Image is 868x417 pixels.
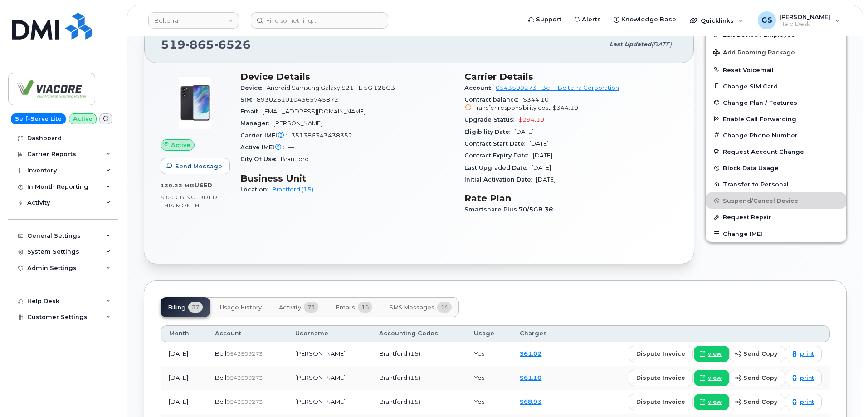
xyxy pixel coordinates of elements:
[607,10,683,29] a: Knowledge Base
[621,15,676,24] span: Knowledge Base
[214,38,251,51] span: 6526
[520,374,541,381] a: $61.10
[636,397,685,406] span: dispute invoice
[610,41,651,48] span: Last updated
[780,20,830,28] span: Help Desk
[161,158,230,174] button: Send Message
[161,390,207,414] td: [DATE]
[723,197,798,204] span: Suspend/Cancel Device
[786,394,822,410] a: print
[713,49,795,58] span: Add Roaming Package
[751,11,846,29] div: Gabriel Santiago
[800,350,814,358] span: print
[800,398,814,406] span: print
[240,186,272,193] span: Location
[464,152,533,159] span: Contract Expiry Date
[694,370,729,386] a: view
[437,302,452,313] span: 14
[464,164,532,171] span: Last Upgraded Date
[706,127,846,143] button: Change Phone Number
[723,99,797,106] span: Change Plan / Features
[257,96,338,103] span: 89302610104365745872
[161,342,207,366] td: [DATE]
[287,325,371,342] th: Username
[215,350,226,357] span: Bell
[379,398,420,405] span: Brantford (15)
[729,370,785,386] button: send copy
[466,342,512,366] td: Yes
[168,76,222,130] img: image20231002-3703462-abbrul.jpeg
[207,325,287,342] th: Account
[161,325,207,342] th: Month
[240,96,257,103] span: SIM
[240,144,288,151] span: Active IMEI
[464,71,678,82] h3: Carrier Details
[761,15,772,26] span: GS
[161,38,251,51] span: 519
[161,194,185,201] span: 5.00 GB
[706,143,846,160] button: Request Account Change
[464,128,514,135] span: Eligibility Date
[729,346,785,362] button: send copy
[161,366,207,390] td: [DATE]
[514,128,534,135] span: [DATE]
[287,390,371,414] td: [PERSON_NAME]
[473,104,551,111] span: Transfer responsibility cost
[267,84,395,91] span: Android Samsung Galaxy S21 FE 5G 128GB
[706,78,846,94] button: Change SIM Card
[148,12,239,29] a: Belterra
[694,346,729,362] a: view
[582,15,601,24] span: Alerts
[706,176,846,192] button: Transfer to Personal
[522,10,568,29] a: Support
[226,374,263,381] span: 0543509273
[683,11,750,29] div: Quicklinks
[706,94,846,111] button: Change Plan / Features
[464,84,496,91] span: Account
[304,302,318,313] span: 73
[706,226,846,242] button: Change IMEI
[464,176,536,183] span: Initial Activation Date
[215,374,226,381] span: Bell
[743,349,777,358] span: send copy
[520,350,541,357] a: $61.02
[185,38,214,51] span: 865
[706,192,846,209] button: Suspend/Cancel Device
[520,398,541,405] a: $68.93
[729,394,785,410] button: send copy
[240,132,291,139] span: Carrier IMEI
[743,397,777,406] span: send copy
[518,116,544,123] span: $294.10
[636,349,685,358] span: dispute invoice
[786,346,822,362] a: print
[552,104,578,111] span: $344.10
[706,62,846,78] button: Reset Voicemail
[195,182,213,189] span: used
[272,186,313,193] a: Brantford (15)
[279,304,301,311] span: Activity
[240,71,454,82] h3: Device Details
[251,12,388,29] input: Find something...
[466,390,512,414] td: Yes
[358,302,372,313] span: 16
[464,206,558,213] span: Smartshare Plus 70/5GB 36
[161,182,195,189] span: 130.22 MB
[708,350,722,358] span: view
[240,173,454,184] h3: Business Unit
[629,346,693,362] button: dispute invoice
[568,10,607,29] a: Alerts
[636,373,685,382] span: dispute invoice
[240,84,267,91] span: Device
[281,156,309,162] span: Brantford
[496,84,619,91] a: 0543509273 - Bell - Belterra Corporation
[743,373,777,382] span: send copy
[263,108,366,115] span: [EMAIL_ADDRESS][DOMAIN_NAME]
[466,325,512,342] th: Usage
[288,144,294,151] span: —
[175,162,222,171] span: Send Message
[723,115,796,122] span: Enable Call Forwarding
[512,325,566,342] th: Charges
[464,116,518,123] span: Upgrade Status
[532,164,551,171] span: [DATE]
[161,194,218,209] span: included this month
